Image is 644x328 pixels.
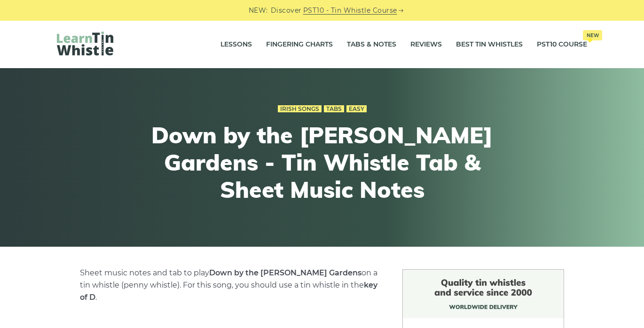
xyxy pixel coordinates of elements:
[583,30,602,40] span: New
[324,105,344,113] a: Tabs
[149,122,495,203] h1: Down by the [PERSON_NAME] Gardens - Tin Whistle Tab & Sheet Music Notes
[346,105,367,113] a: Easy
[57,31,113,55] img: LearnTinWhistle.com
[209,268,361,277] strong: Down by the [PERSON_NAME] Gardens
[266,33,333,56] a: Fingering Charts
[347,33,396,56] a: Tabs & Notes
[278,105,322,113] a: Irish Songs
[410,33,442,56] a: Reviews
[456,33,523,56] a: Best Tin Whistles
[80,267,380,304] p: Sheet music notes and tab to play on a tin whistle (penny whistle). For this song, you should use...
[220,33,252,56] a: Lessons
[537,33,587,56] a: PST10 CourseNew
